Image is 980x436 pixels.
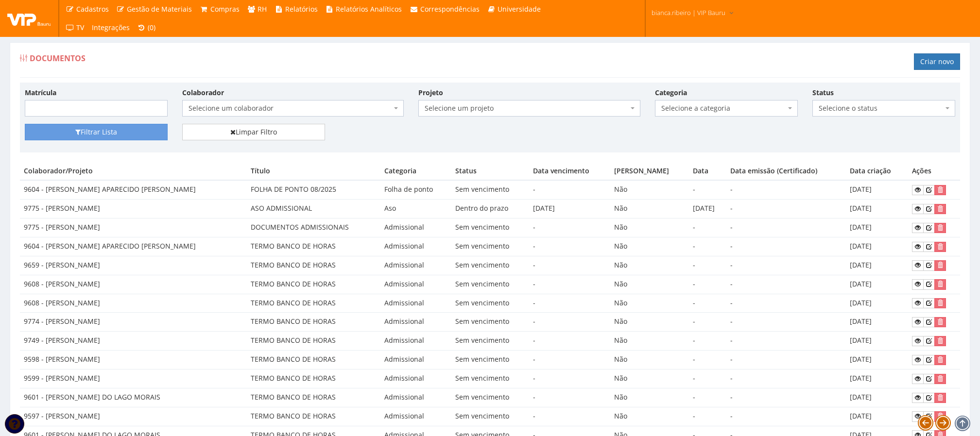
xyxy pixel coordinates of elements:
[846,275,908,294] td: [DATE]
[20,275,247,294] td: 9608 - [PERSON_NAME]
[689,388,726,407] td: -
[812,100,955,117] span: Selecione o status
[498,4,541,14] span: Universidade
[846,388,908,407] td: [DATE]
[380,294,451,313] td: Admissional
[451,369,529,388] td: Sem vencimento
[451,162,529,180] th: Status
[76,4,109,14] span: Cadastros
[20,369,247,388] td: 9599 - [PERSON_NAME]
[148,23,155,32] span: (0)
[846,200,908,218] td: [DATE]
[451,294,529,313] td: Sem vencimento
[726,200,846,218] td: -
[247,407,380,426] td: TERMO BANCO DE HORAS
[380,275,451,294] td: Admissional
[610,332,689,351] td: Não
[380,369,451,388] td: Admissional
[610,237,689,256] td: Não
[451,407,529,426] td: Sem vencimento
[62,18,88,37] a: TV
[76,23,84,32] span: TV
[529,407,610,426] td: -
[247,294,380,313] td: TERMO BANCO DE HORAS
[689,407,726,426] td: -
[189,103,392,113] span: Selecione um colaborador
[210,4,240,14] span: Compras
[529,200,610,218] td: [DATE]
[726,351,846,369] td: -
[846,218,908,237] td: [DATE]
[689,162,726,180] th: Data
[689,200,726,218] td: [DATE]
[451,256,529,275] td: Sem vencimento
[20,332,247,351] td: 9749 - [PERSON_NAME]
[20,407,247,426] td: 9597 - [PERSON_NAME]
[689,294,726,313] td: -
[247,313,380,332] td: TERMO BANCO DE HORAS
[726,369,846,388] td: -
[247,162,380,180] th: Título
[529,237,610,256] td: -
[689,369,726,388] td: -
[846,407,908,426] td: [DATE]
[247,237,380,256] td: TERMO BANCO DE HORAS
[655,100,798,117] span: Selecione a categoria
[812,88,834,98] label: Status
[20,180,247,199] td: 9604 - [PERSON_NAME] APARECIDO [PERSON_NAME]
[20,313,247,332] td: 9774 - [PERSON_NAME]
[726,162,846,180] th: Data emissão (Certificado)
[380,407,451,426] td: Admissional
[20,388,247,407] td: 9601 - [PERSON_NAME] DO LAGO MORAIS
[529,351,610,369] td: -
[914,53,960,70] a: Criar novo
[20,162,247,180] th: Colaborador/Projeto
[127,4,192,14] span: Gestão de Materiais
[610,388,689,407] td: Não
[451,218,529,237] td: Sem vencimento
[20,200,247,218] td: 9775 - [PERSON_NAME]
[610,313,689,332] td: Não
[610,218,689,237] td: Não
[30,53,86,64] span: Documentos
[285,4,318,14] span: Relatórios
[726,407,846,426] td: -
[655,88,687,98] label: Categoria
[25,88,56,98] label: Matrícula
[726,332,846,351] td: -
[451,200,529,218] td: Dentro do prazo
[610,256,689,275] td: Não
[846,332,908,351] td: [DATE]
[247,351,380,369] td: TERMO BANCO DE HORAS
[610,162,689,180] th: [PERSON_NAME]
[726,180,846,199] td: -
[380,180,451,199] td: Folha de ponto
[380,313,451,332] td: Admissional
[380,162,451,180] th: Categoria
[529,180,610,199] td: -
[689,332,726,351] td: -
[247,200,380,218] td: ASO ADMISSIONAL
[529,294,610,313] td: -
[846,369,908,388] td: [DATE]
[20,294,247,313] td: 9608 - [PERSON_NAME]
[451,332,529,351] td: Sem vencimento
[689,351,726,369] td: -
[529,256,610,275] td: -
[726,256,846,275] td: -
[380,200,451,218] td: Aso
[451,275,529,294] td: Sem vencimento
[846,351,908,369] td: [DATE]
[726,275,846,294] td: -
[247,275,380,294] td: TERMO BANCO DE HORAS
[689,313,726,332] td: -
[92,23,130,32] span: Integrações
[7,11,51,26] img: logo
[20,351,247,369] td: 9598 - [PERSON_NAME]
[418,100,640,117] span: Selecione um projeto
[610,294,689,313] td: Não
[610,275,689,294] td: Não
[258,4,267,14] span: RH
[846,237,908,256] td: [DATE]
[336,4,402,14] span: Relatórios Analíticos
